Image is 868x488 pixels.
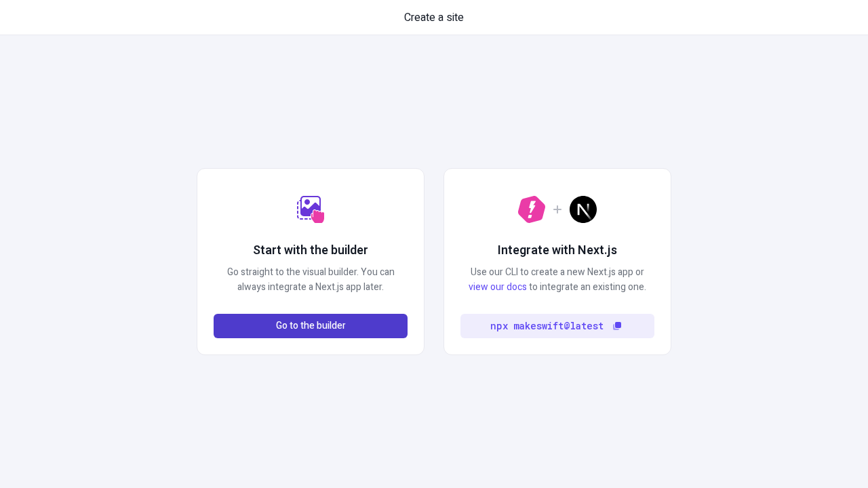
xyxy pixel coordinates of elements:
code: npx makeswift@latest [490,319,604,333]
p: Use our CLI to create a new Next.js app or to integrate an existing one. [460,265,654,295]
span: Go to the builder [276,319,346,333]
h2: Integrate with Next.js [498,242,617,260]
a: view our docs [469,280,527,294]
button: Go to the builder [214,314,408,338]
p: Go straight to the visual builder. You can always integrate a Next.js app later. [214,265,408,295]
h2: Start with the builder [253,242,368,260]
span: Create a site [404,9,464,26]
